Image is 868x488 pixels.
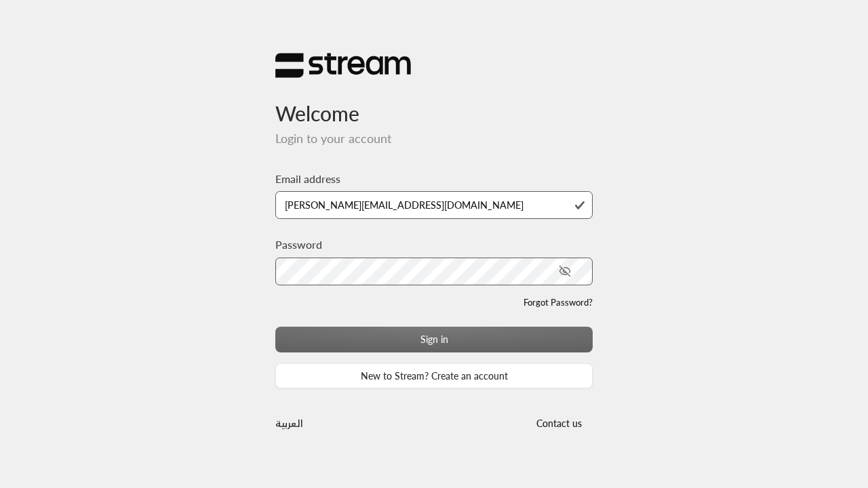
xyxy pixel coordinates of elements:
h3: Welcome [275,79,593,125]
button: Contact us [525,411,593,436]
a: Contact us [525,418,593,429]
label: Password [275,237,322,253]
h5: Login to your account [275,131,593,146]
a: العربية [275,411,303,436]
a: Forgot Password? [524,296,593,310]
input: Type your email here [275,191,593,219]
button: toggle password visibility [553,260,576,283]
a: New to Stream? Create an account [275,363,593,388]
label: Email address [275,171,340,187]
img: Stream Logo [275,52,411,79]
